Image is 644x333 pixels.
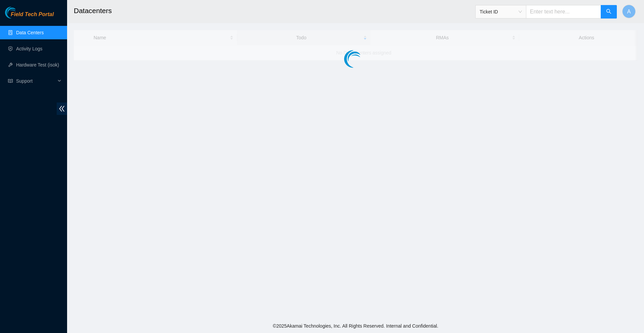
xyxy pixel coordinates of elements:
span: read [8,79,13,83]
span: A [627,7,631,16]
span: double-left [57,102,67,115]
span: Ticket ID [480,7,522,17]
a: Data Centers [16,30,44,35]
button: search [601,5,617,18]
input: Enter text here... [526,5,601,18]
a: Akamai TechnologiesField Tech Portal [5,12,54,21]
a: Hardware Test (isok) [16,62,59,68]
footer: © 2025 Akamai Technologies, Inc. All Rights Reserved. Internal and Confidential. [67,319,644,333]
a: Activity Logs [16,46,43,51]
button: A [622,5,636,18]
img: Akamai Technologies [5,7,34,18]
span: Field Tech Portal [11,11,54,18]
span: search [606,9,611,15]
span: Support [16,74,56,88]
